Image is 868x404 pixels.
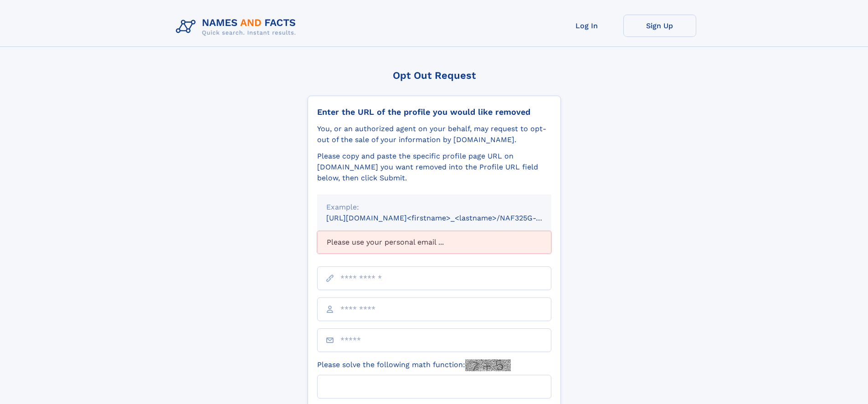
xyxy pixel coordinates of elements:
div: Opt Out Request [308,70,561,81]
div: Please copy and paste the specific profile page URL on [DOMAIN_NAME] you want removed into the Pr... [317,151,551,184]
a: Sign Up [623,15,696,37]
div: Example: [326,202,542,213]
a: Log In [550,15,623,37]
small: [URL][DOMAIN_NAME]<firstname>_<lastname>/NAF325G-xxxxxxxx [326,214,569,222]
label: Please solve the following math function: [317,359,511,371]
div: Enter the URL of the profile you would like removed [317,107,551,117]
img: Logo Names and Facts [172,15,303,39]
div: You, or an authorized agent on your behalf, may request to opt-out of the sale of your informatio... [317,123,551,145]
div: Please use your personal email ... [317,231,551,254]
